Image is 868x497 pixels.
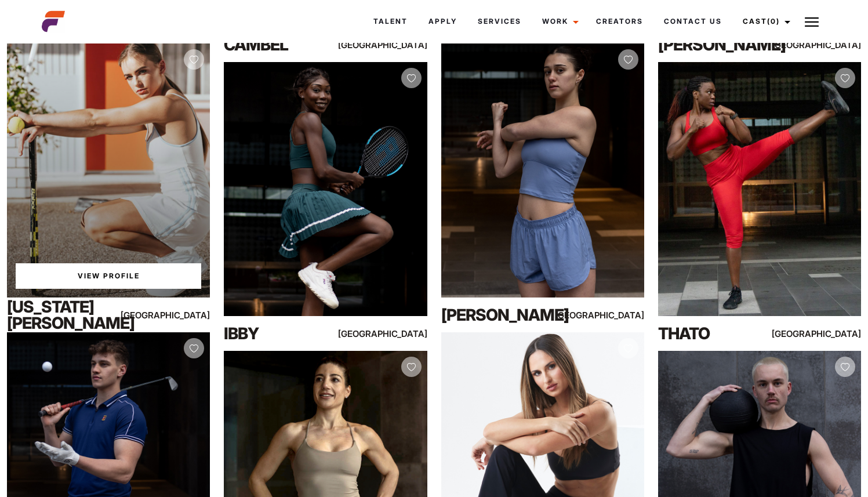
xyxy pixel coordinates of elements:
div: [GEOGRAPHIC_DATA] [366,38,427,52]
div: [GEOGRAPHIC_DATA] [366,327,427,341]
div: Ibby [224,322,346,345]
a: Talent [363,6,418,37]
a: Contact Us [653,6,732,37]
div: [GEOGRAPHIC_DATA] [149,308,210,322]
a: Services [467,6,532,37]
div: [GEOGRAPHIC_DATA] [800,327,861,341]
div: [GEOGRAPHIC_DATA] [800,38,861,52]
div: Thato [658,322,780,345]
div: [PERSON_NAME] [441,303,563,327]
a: Apply [418,6,467,37]
a: Work [532,6,586,37]
div: Cambel [224,33,346,56]
a: Cast(0) [732,6,797,37]
a: View Georgia Meg'sProfile [16,263,201,289]
img: Burger icon [805,15,819,29]
div: [PERSON_NAME] [658,33,780,56]
span: (0) [767,17,780,26]
img: cropped-aefm-brand-fav-22-square.png [42,10,65,33]
div: [GEOGRAPHIC_DATA] [583,308,644,322]
div: [US_STATE][PERSON_NAME] [7,303,129,327]
a: Creators [586,6,653,37]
